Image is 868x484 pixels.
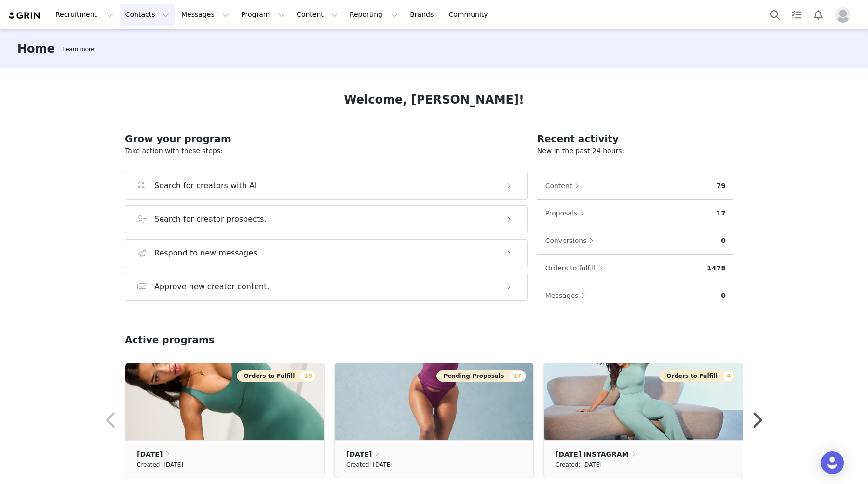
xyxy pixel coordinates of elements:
[786,4,807,26] a: Tasks
[544,363,743,440] img: bf8b59bf-5269-4f4f-84b2-5937122f4172.jpg
[835,7,851,23] img: placeholder-profile.jpg
[125,239,528,267] button: Respond to new messages.
[154,214,267,225] h3: Search for creator prospects.
[545,178,584,193] button: Content
[721,291,726,301] p: 0
[346,459,393,470] small: Created: [DATE]
[346,449,372,459] p: [DATE]
[556,459,602,470] small: Created: [DATE]
[60,44,96,54] div: Tooltip anchor
[137,449,163,459] p: [DATE]
[137,459,183,470] small: Created: [DATE]
[829,7,860,23] button: Profile
[125,172,528,200] button: Search for creators with AI.
[8,11,41,20] img: grin logo
[717,208,726,218] p: 17
[808,4,829,26] button: Notifications
[404,4,442,26] a: Brands
[721,236,726,246] p: 0
[17,40,55,57] h3: Home
[545,288,591,303] button: Messages
[344,4,404,26] button: Reporting
[176,4,235,26] button: Messages
[125,333,215,347] h2: Active programs
[764,4,786,26] button: Search
[344,91,524,108] h1: Welcome, [PERSON_NAME]!
[120,4,175,26] button: Contacts
[537,132,733,146] h2: Recent activity
[125,146,528,156] p: Take action with these steps:
[235,4,290,26] button: Program
[125,132,528,146] h2: Grow your program
[707,263,726,273] p: 1478
[717,181,726,191] p: 79
[50,4,119,26] button: Recruitment
[291,4,343,26] button: Content
[335,363,533,440] img: 9be8b19f-473d-4e81-8b62-87ba1709987b.jpeg
[545,260,608,276] button: Orders to fulfill
[237,370,317,382] button: Orders to Fulfill19
[556,449,629,459] p: [DATE] INSTAGRAM
[821,451,844,474] div: Open Intercom Messenger
[125,205,528,233] button: Search for creator prospects.
[537,146,733,156] p: New in the past 24 hours:
[659,370,735,382] button: Orders to Fulfill4
[125,363,324,440] img: 3d73f225-cbf2-46a2-9067-304f896c495c.jpg
[436,370,526,382] button: Pending Proposals17
[154,180,259,191] h3: Search for creators with AI.
[154,247,260,259] h3: Respond to new messages.
[545,233,599,248] button: Conversions
[125,273,528,301] button: Approve new creator content.
[154,281,270,293] h3: Approve new creator content.
[443,4,498,26] a: Community
[545,205,590,221] button: Proposals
